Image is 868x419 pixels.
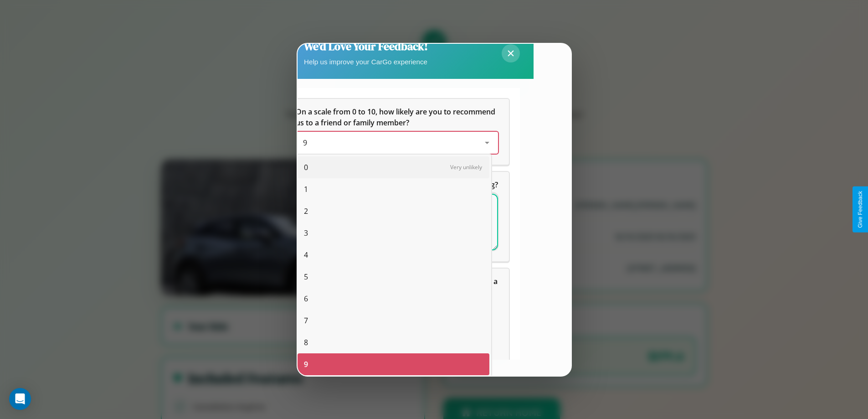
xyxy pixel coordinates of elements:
[304,315,308,326] span: 7
[450,163,482,171] span: Very unlikely
[304,206,308,217] span: 2
[296,106,498,128] h5: On a scale from 0 to 10, how likely are you to recommend us to a friend or family member?
[304,337,308,348] span: 8
[304,359,308,370] span: 9
[304,228,308,238] span: 3
[304,184,308,195] span: 1
[304,271,308,282] span: 5
[298,288,489,310] div: 6
[298,222,489,244] div: 3
[296,132,498,154] div: On a scale from 0 to 10, how likely are you to recommend us to a friend or family member?
[298,178,489,200] div: 1
[298,331,489,353] div: 8
[298,266,489,288] div: 5
[304,56,428,68] p: Help us improve your CarGo experience
[303,138,307,148] span: 9
[304,39,428,54] h2: We'd Love Your Feedback!
[298,310,489,331] div: 7
[304,293,308,304] span: 6
[285,99,509,165] div: On a scale from 0 to 10, how likely are you to recommend us to a friend or family member?
[9,388,31,410] div: Open Intercom Messenger
[296,276,499,297] span: Which of the following features do you value the most in a vehicle?
[304,249,308,260] span: 4
[298,353,489,375] div: 9
[296,180,498,190] span: What can we do to make your experience more satisfying?
[857,191,863,228] div: Give Feedback
[304,162,308,173] span: 0
[298,156,489,178] div: 0
[298,200,489,222] div: 2
[298,244,489,266] div: 4
[296,107,497,128] span: On a scale from 0 to 10, how likely are you to recommend us to a friend or family member?
[298,375,489,397] div: 10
